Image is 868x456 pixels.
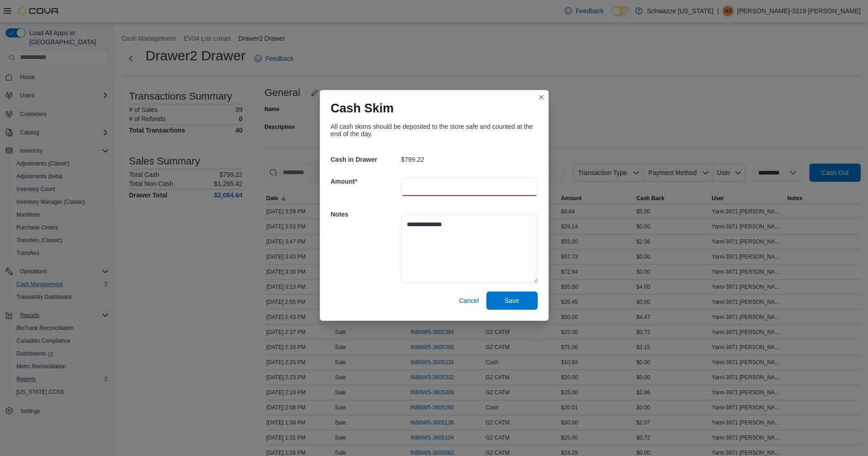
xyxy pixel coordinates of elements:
[331,101,394,116] h1: Cash Skim
[459,296,479,305] span: Cancel
[455,292,483,310] button: Cancel
[536,92,547,103] button: Closes this modal window
[505,296,519,305] span: Save
[331,123,538,138] div: All cash skims should be deposited to the store safe and counted at the end of the day.
[331,172,399,191] h5: Amount
[401,156,425,163] p: $799.22
[331,150,399,169] h5: Cash in Drawer
[331,205,399,223] h5: Notes
[486,292,538,310] button: Save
